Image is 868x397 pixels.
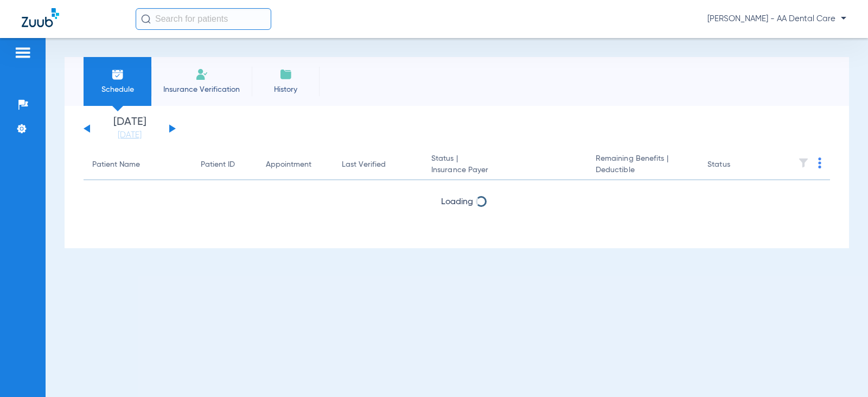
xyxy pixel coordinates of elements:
span: Loading [441,198,473,206]
img: Manual Insurance Verification [195,68,208,81]
span: Schedule [92,84,143,95]
img: Schedule [111,68,124,81]
li: [DATE] [97,117,162,141]
img: filter.svg [798,157,809,168]
th: Remaining Benefits | [587,150,699,180]
div: Appointment [266,159,311,171]
th: Status | [423,150,587,180]
img: group-dot-blue.svg [818,157,821,168]
input: Search for patients [136,8,271,30]
a: [DATE] [97,130,162,141]
span: History [260,84,311,95]
img: hamburger-icon [14,46,31,59]
div: Patient Name [92,159,183,171]
th: Status [699,150,772,180]
div: Patient Name [92,159,140,171]
span: Deductible [596,165,690,176]
img: Search Icon [141,14,151,24]
span: [PERSON_NAME] - AA Dental Care [707,14,846,24]
span: Insurance Verification [159,84,244,95]
img: Zuub Logo [22,8,59,27]
div: Patient ID [201,159,248,171]
div: Last Verified [342,159,414,171]
img: History [279,68,292,81]
div: Last Verified [342,159,386,171]
div: Appointment [266,159,324,171]
div: Patient ID [201,159,235,171]
span: Insurance Payer [431,165,578,176]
